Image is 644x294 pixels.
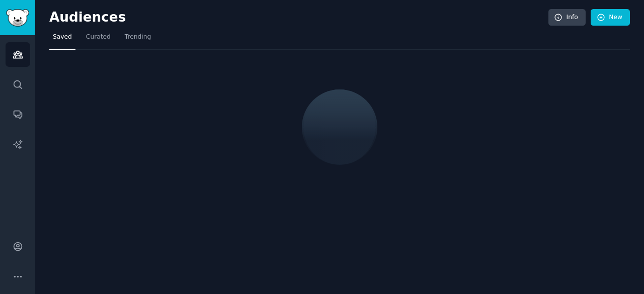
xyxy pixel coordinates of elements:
a: Trending [121,29,154,50]
a: New [591,9,630,26]
span: Trending [125,33,151,42]
span: Curated [86,33,111,42]
h2: Audiences [49,10,548,26]
span: Saved [53,33,72,42]
img: GummySearch logo [6,9,29,27]
a: Curated [83,29,114,50]
a: Info [548,9,586,26]
a: Saved [49,29,75,50]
